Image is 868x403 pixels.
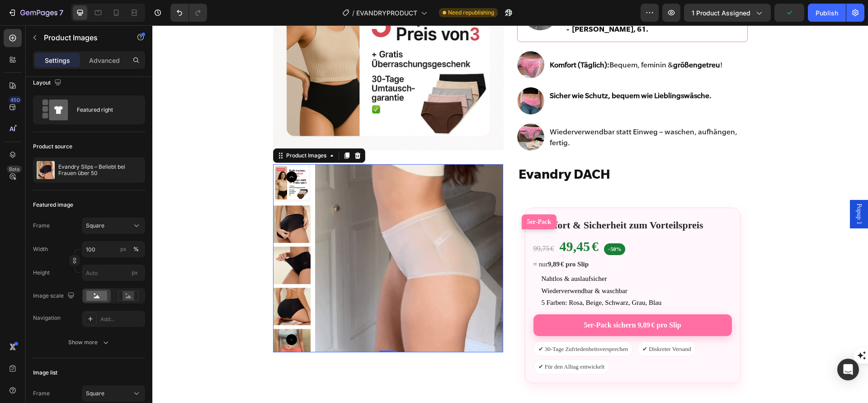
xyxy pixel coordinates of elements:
[381,334,458,349] span: ✔ Für den Alltag entwickelt
[33,269,50,277] label: Height
[4,4,67,22] button: 7
[352,8,354,18] span: /
[365,98,392,125] img: image_3_0215e98f-c264-4281-840e-8b29e7c3af5b.png
[381,289,580,311] a: 5er‑Pack sichern 9,89 € pro Slip
[152,25,868,403] iframe: Design area
[86,222,104,230] span: Square
[381,234,580,244] div: = nur
[37,161,55,179] img: product feature img
[33,334,145,351] button: Show more
[33,201,73,209] div: Featured image
[82,241,145,257] input: px%
[381,316,481,332] span: ✔ 30‑Tage Zufriedenheits­versprechen
[389,248,580,259] li: Nahtlos & auslaufsicher
[816,8,838,18] div: Publish
[381,194,580,206] h2: Komfort & Sicherheit zum Vorteilspreis
[692,8,750,18] span: 1 product assigned
[396,235,436,242] strong: 9,89 € pro Slip
[837,359,859,380] div: Open Intercom Messenger
[521,34,568,44] strong: größengetreu
[452,218,473,230] span: −50%
[120,245,127,253] div: px
[45,56,70,65] p: Settings
[86,389,104,398] span: Square
[134,309,145,320] button: Carousel Next Arrow
[381,218,402,229] span: 99,75 €
[89,56,120,65] p: Advanced
[44,32,121,43] p: Product Images
[59,7,63,18] p: 7
[33,290,76,302] div: Image scale
[58,164,142,176] p: Evandry Slips – Beliebt bei Frauen über 50
[356,8,417,18] span: EVANDRYPRODUCT
[397,65,559,75] strong: Sicher wie Schutz, bequem wie Lieblingswäsche.
[33,245,48,253] label: Width
[33,314,61,322] div: Navigation
[808,4,846,22] button: Publish
[82,218,145,234] button: Square
[33,369,57,377] div: Image list
[702,178,711,199] span: Popup 1
[33,77,63,89] div: Layout
[407,211,446,231] span: 49,45 €
[132,269,138,276] span: px
[684,4,771,22] button: 1 product assigned
[33,222,50,230] label: Frame
[485,316,544,332] span: ✔ Diskreter Versand
[397,101,594,122] p: Wiederverwendbar statt Einweg – waschen, aufhängen, fertig.
[118,244,129,255] button: %
[369,189,405,204] div: 5er‑Pack
[77,100,132,120] div: Featured right
[33,142,72,151] div: Product source
[68,338,110,347] div: Show more
[9,96,22,104] div: 450
[365,139,595,158] h2: Evandry DACH
[389,261,580,271] li: Wiederverwendbar & waschbar
[389,272,580,283] li: 5 Farben: Rosa, Beige, Schwarz, Grau, Blau
[33,389,50,398] label: Frame
[448,9,494,17] span: Need republishing
[170,4,207,22] div: Undo/Redo
[133,245,139,253] div: %
[82,385,145,402] button: Square
[365,62,392,89] img: image_2.png
[82,265,145,281] input: px
[7,166,22,173] div: Beta
[100,315,143,323] div: Add...
[397,34,570,44] p: Bequem, feminin & !
[131,244,142,255] button: px
[134,146,145,157] button: Carousel Back Arrow
[132,126,176,134] div: Product Images
[365,26,392,53] img: image_1_194ee563-ee0c-4808-84bd-e26577692c13.png
[397,34,457,44] strong: Komfort (Täglich):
